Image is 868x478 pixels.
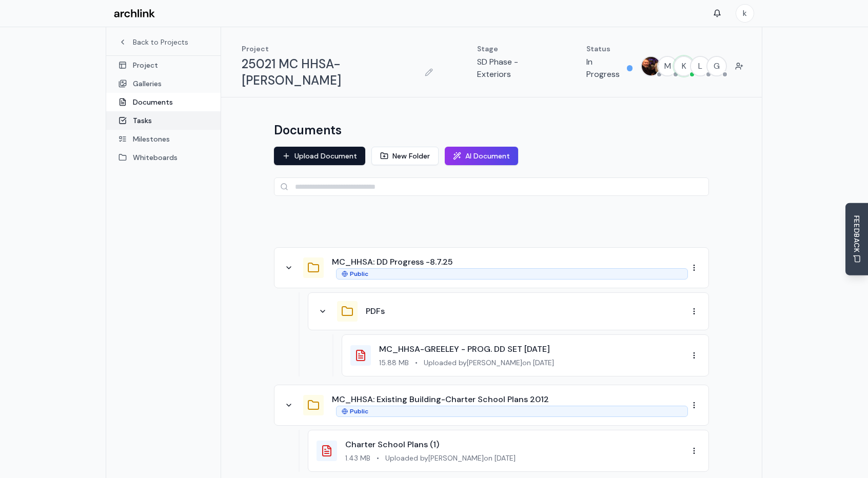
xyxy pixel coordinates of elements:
a: Tasks [106,111,221,130]
button: M [657,56,678,76]
p: In Progress [586,56,623,81]
span: 1.43 MB [345,453,370,463]
a: Whiteboards [106,148,221,167]
span: G [707,57,726,75]
span: 15.88 MB [379,357,409,368]
div: MC_HHSA-GREELEY - PROG. DD SET [DATE]15.88 MB•Uploaded by[PERSON_NAME]on [DATE] [342,334,709,376]
span: L [691,57,709,75]
a: Documents [106,93,221,111]
span: • [377,453,379,463]
a: Charter School Plans (1) [345,439,439,450]
span: M [658,57,677,75]
button: MC_HHSA: DD Progress -8.7.25 [332,256,453,268]
button: MC_HHSA: Existing Building-Charter School Plans 2012 [332,393,549,406]
h1: 25021 MC HHSA-[PERSON_NAME] [242,56,418,89]
span: Public [350,407,368,415]
img: Archlink [114,9,155,18]
button: AI Document [445,147,518,165]
img: MARC JONES [642,57,660,75]
button: L [690,56,711,76]
a: MC_HHSA-GREELEY - PROG. DD SET [DATE] [379,344,550,354]
button: Upload Document [274,147,365,165]
button: PDFs [366,305,385,317]
a: Galleries [106,74,221,93]
div: Charter School Plans (1)1.43 MB•Uploaded by[PERSON_NAME]on [DATE] [308,430,709,472]
h1: Documents [274,122,342,138]
a: Back to Projects [119,37,208,47]
span: FEEDBACK [852,215,862,253]
button: G [706,56,727,76]
span: Public [350,270,368,278]
button: MARC JONES [641,56,661,76]
p: SD Phase - Exteriors [477,56,545,81]
span: k [736,5,754,22]
a: Milestones [106,130,221,148]
div: MC_HHSA: Existing Building-Charter School Plans 2012Public [274,385,709,426]
span: Uploaded by [PERSON_NAME] on [DATE] [424,357,554,368]
span: Uploaded by [PERSON_NAME] on [DATE] [385,453,516,463]
button: New Folder [371,147,439,165]
a: Project [106,56,221,74]
div: PDFs [308,292,709,330]
span: K [675,57,693,75]
p: Project [242,44,436,54]
p: Status [586,44,633,54]
p: Stage [477,44,545,54]
div: MC_HHSA: DD Progress -8.7.25Public [274,247,709,288]
button: K [674,56,694,76]
button: Send Feedback [845,203,868,275]
span: • [415,357,418,368]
